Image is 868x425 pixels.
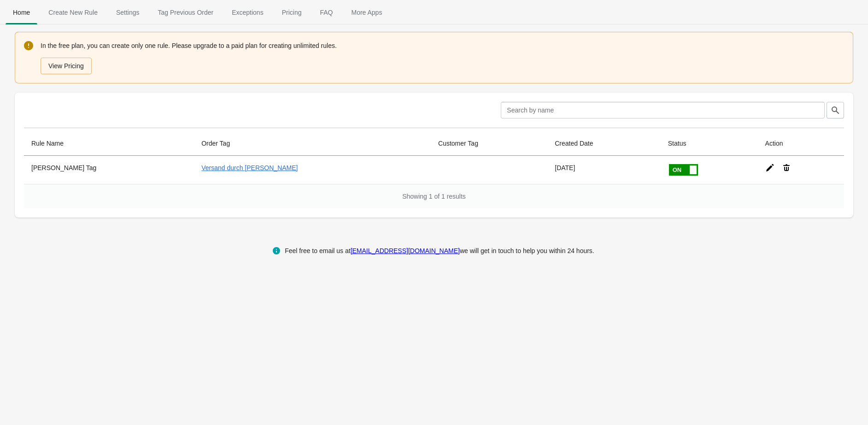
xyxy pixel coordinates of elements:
[6,4,37,21] span: Home
[41,40,844,75] div: In the free plan, you can create only one rule. Please upgrade to a paid plan for creating unlimi...
[547,131,660,156] th: Created Date
[312,4,340,21] span: FAQ
[275,4,309,21] span: Pricing
[24,156,194,184] th: [PERSON_NAME] Tag
[344,4,389,21] span: More Apps
[661,131,758,156] th: Status
[4,0,39,24] button: Home
[351,247,460,254] a: [EMAIL_ADDRESS][DOMAIN_NAME]
[431,131,547,156] th: Customer Tag
[285,245,594,256] div: Feel free to email us at we will get in touch to help you within 24 hours.
[758,131,844,156] th: Action
[201,164,298,171] a: Versand durch [PERSON_NAME]
[24,131,194,156] th: Rule Name
[41,58,92,74] button: View Pricing
[24,184,844,208] div: Showing 1 of 1 results
[41,4,105,21] span: Create New Rule
[107,0,149,24] button: Settings
[501,102,825,118] input: Search by name
[109,4,147,21] span: Settings
[39,0,107,24] button: Create_New_Rule
[547,156,660,184] td: [DATE]
[194,131,431,156] th: Order Tag
[224,4,270,21] span: Exceptions
[151,4,221,21] span: Tag Previous Order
